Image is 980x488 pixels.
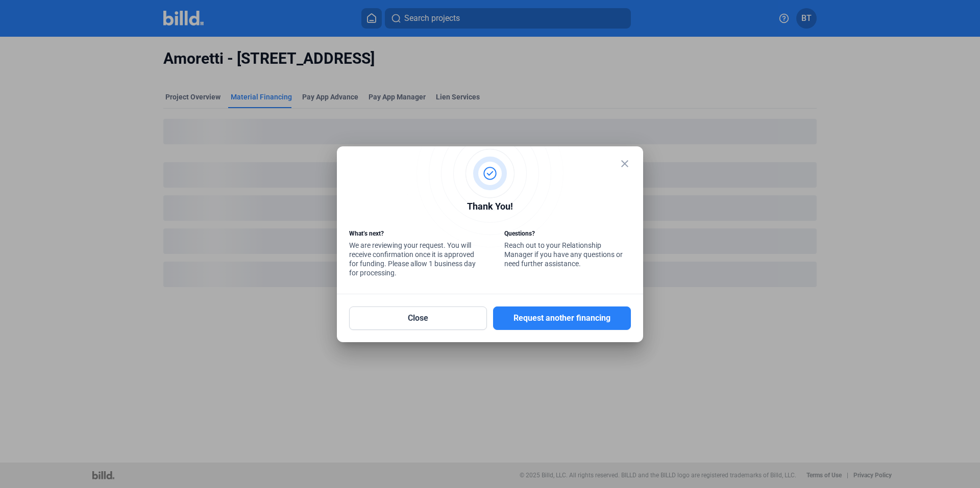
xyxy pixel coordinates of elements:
button: Close [349,306,487,330]
div: Thank You! [349,199,631,216]
div: Questions? [504,229,631,241]
div: What’s next? [349,229,476,241]
button: Request another financing [493,306,631,330]
div: Reach out to your Relationship Manager if you have any questions or need further assistance. [504,229,631,271]
div: We are reviewing your request. You will receive confirmation once it is approved for funding. Ple... [349,229,476,280]
mat-icon: close [619,158,631,170]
